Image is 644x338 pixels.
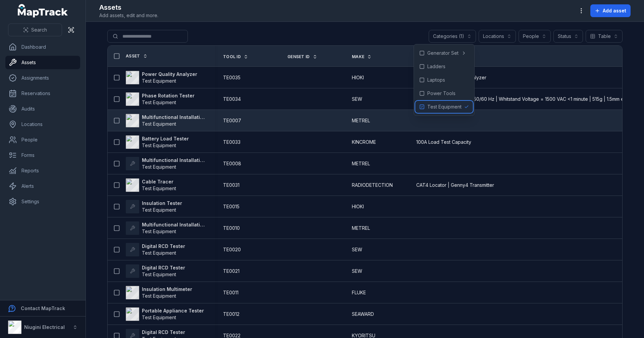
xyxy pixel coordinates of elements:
span: TE0011 [223,289,238,296]
a: MapTrack [18,4,68,17]
span: TE0007 [223,117,241,124]
a: Digital RCD TesterTest Equipment [126,243,185,256]
span: HIOKI [352,74,364,81]
a: People [5,133,80,146]
span: Ladders [427,63,445,70]
span: TE0034 [223,96,241,102]
span: METREL [352,225,370,231]
span: TE0035 [223,74,240,81]
a: Reservations [5,87,80,100]
span: TE0012 [223,311,239,318]
a: Cable TracerTest Equipment [126,178,176,192]
span: TE0010 [223,225,240,231]
span: Test Equipment [142,142,176,148]
a: Assignments [5,71,80,85]
strong: Power Quality Analyzer [142,71,197,78]
span: Test Equipment [142,293,176,299]
span: Test Equipment [142,99,176,105]
span: Genset ID [287,54,310,59]
span: KINCROME [352,139,376,145]
a: Settings [5,195,80,208]
span: TE0008 [223,160,241,167]
span: HIOKI [352,203,364,210]
span: Test Equipment [142,207,176,213]
span: 100A Load Test Capacity [416,139,471,145]
a: Tool ID [223,54,248,59]
span: SEW [352,96,362,102]
span: Test Equipment [142,250,176,256]
button: Search [8,24,62,36]
span: TE0031 [223,182,239,188]
a: Genset ID [287,54,317,59]
strong: Cable Tracer [142,178,176,185]
strong: Multifunctional Installation Tester [142,157,207,164]
span: Laptops [427,77,445,83]
span: SEW [352,246,362,253]
span: Test Equipment [142,78,176,84]
span: TE0033 [223,139,240,145]
span: Generator Set [427,50,459,56]
span: Make [352,54,364,59]
span: Test Equipment [142,121,176,127]
span: SEAWARD [352,311,374,318]
span: Tool ID [223,54,241,59]
span: Asset [126,53,140,59]
a: Dashboard [5,40,80,54]
span: TE0015 [223,203,239,210]
a: Assets [5,56,80,69]
span: RADIODETECTION [352,182,393,188]
strong: Digital RCD Tester [142,329,185,336]
span: Add asset [603,7,626,14]
a: Multifunctional Installation TesterTest Equipment [126,114,207,127]
a: Insulation MultimeterTest Equipment [126,286,192,299]
a: Power Quality AnalyzerTest Equipment [126,71,197,84]
span: Test Equipment [142,228,176,234]
strong: Digital RCD Tester [142,264,185,271]
a: Alerts [5,179,80,193]
strong: Insulation Tester [142,200,182,207]
strong: Phase Rotation Tester [142,92,195,99]
span: Test Equipment [142,314,176,320]
a: Multifunctional Installation TesterTest Equipment [126,221,207,235]
a: Battery Load TesterTest Equipment [126,135,189,149]
span: Test Equipment [142,164,176,170]
a: Digital RCD TesterTest Equipment [126,264,185,278]
strong: Contact MapTrack [21,305,65,311]
button: Add asset [590,4,631,17]
span: Test Equipment [142,185,176,191]
button: People [519,30,551,43]
strong: Multifunctional Installation Tester [142,114,207,121]
span: METREL [352,117,370,124]
a: Phase Rotation TesterTest Equipment [126,92,195,106]
span: METREL [352,160,370,167]
strong: Digital RCD Tester [142,243,185,250]
a: Reports [5,164,80,177]
span: CAT4 Locator | Genny4 Transmitter [416,182,494,188]
span: FLUKE [352,289,366,296]
strong: Niugini Electrical [24,324,65,330]
span: Test Equipment [142,271,176,277]
span: TE0020 [223,246,241,253]
a: Asset [126,53,148,59]
span: Test Equipment [427,103,462,110]
a: Multifunctional Installation TesterTest Equipment [126,157,207,170]
a: Audits [5,102,80,116]
strong: Portable Appliance Tester [142,307,204,314]
button: Table [586,30,623,43]
button: Status [553,30,583,43]
strong: Multifunctional Installation Tester [142,221,207,228]
strong: Battery Load Tester [142,135,189,142]
h2: Assets [99,3,158,12]
strong: Insulation Multimeter [142,286,192,293]
a: Make [352,54,372,59]
span: Add assets, edit and more. [99,12,158,19]
span: TE0021 [223,268,239,274]
a: Insulation TesterTest Equipment [126,200,182,213]
span: Search [31,27,47,33]
a: Forms [5,149,80,162]
span: Power Tools [427,90,455,97]
a: Locations [5,118,80,131]
a: Portable Appliance TesterTest Equipment [126,307,204,321]
button: Locations [479,30,516,43]
button: Categories (1) [429,30,476,43]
